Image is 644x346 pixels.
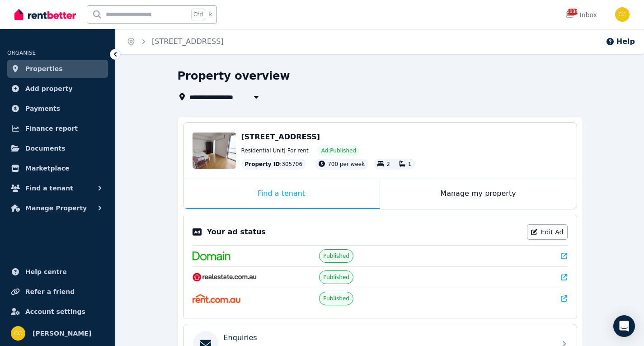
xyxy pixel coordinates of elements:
p: Your ad status [207,227,266,237]
a: Payments [7,100,108,118]
a: Finance report [7,119,108,137]
img: RealEstate.com.au [193,273,257,282]
p: Enquiries [224,332,257,343]
a: Account settings [7,303,108,321]
span: Documents [25,143,66,154]
button: Find a tenant [7,179,108,197]
span: Properties [25,63,63,74]
img: chany chen [615,7,630,22]
span: Refer a friend [25,286,75,297]
a: Properties [7,60,108,78]
span: Help centre [25,266,67,277]
span: Published [323,252,349,260]
span: 700 per week [328,161,365,167]
span: Ctrl [191,9,205,20]
span: Add property [25,83,73,94]
img: Rent.com.au [193,294,241,303]
span: Payments [25,103,60,114]
span: Marketplace [25,163,69,174]
span: [PERSON_NAME] [33,328,91,339]
span: k [209,11,212,18]
button: Help [606,36,635,47]
a: Help centre [7,263,108,281]
nav: Breadcrumb [116,29,235,54]
span: Ad: Published [321,147,356,154]
img: chany chen [11,326,25,341]
span: Published [323,295,349,302]
span: Finance report [25,123,78,134]
h1: Property overview [178,69,290,83]
span: [STREET_ADDRESS] [241,133,320,141]
a: [STREET_ADDRESS] [152,37,224,46]
a: Edit Ad [527,224,568,240]
div: Find a tenant [183,179,380,209]
div: : 305706 [241,159,306,170]
div: Inbox [565,10,597,19]
span: Residential Unit | For rent [241,147,309,154]
span: 1 [408,161,412,167]
div: Open Intercom Messenger [613,315,635,337]
span: Published [323,274,349,281]
a: Refer a friend [7,283,108,301]
img: RentBetter [14,8,76,21]
div: Manage my property [380,179,577,209]
a: Documents [7,139,108,157]
a: Add property [7,80,108,98]
span: Account settings [25,306,85,317]
span: Property ID [245,161,280,168]
button: Manage Property [7,199,108,217]
span: 1134 [567,9,578,15]
span: Find a tenant [25,183,73,194]
span: ORGANISE [7,50,36,56]
a: Marketplace [7,159,108,177]
img: Domain.com.au [193,251,230,261]
span: 2 [386,161,390,167]
span: Manage Property [25,203,87,213]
